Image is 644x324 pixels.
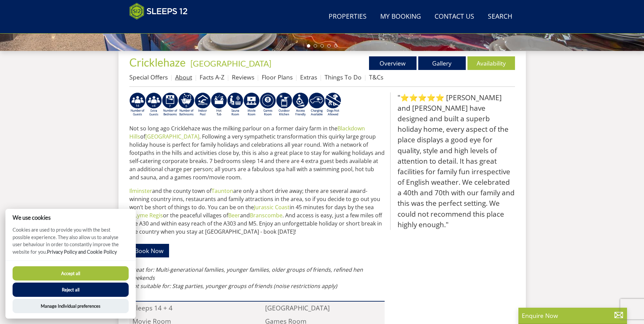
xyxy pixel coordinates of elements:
a: Availability [467,56,515,70]
a: Taunton [211,187,233,195]
a: T&Cs [369,73,383,81]
li: [GEOGRAPHIC_DATA] [262,302,385,314]
blockquote: "⭐⭐⭐⭐⭐ [PERSON_NAME] and [PERSON_NAME] have designed and built a superb holiday home, every aspec... [390,92,515,230]
h2: We use cookies [5,214,136,221]
img: AD_4nXei2dp4L7_L8OvME76Xy1PUX32_NMHbHVSts-g-ZAVb8bILrMcUKZI2vRNdEqfWP017x6NFeUMZMqnp0JYknAB97-jDN... [195,92,211,117]
a: Cricklehaze [129,56,188,69]
span: Cricklehaze [129,56,186,69]
a: Contact Us [432,9,477,24]
p: Not so long ago Cricklehaze was the milking parlour on a former dairy farm in the of . Following ... [129,124,385,181]
img: AD_4nXfTH09p_77QXgSCMRwRHt9uPNW8Va4Uit02IXPabNXDWzciDdevrPBrTCLz6v3P7E_ej9ytiKnaxPMKY2ysUWAwIMchf... [276,92,292,117]
img: AD_4nXe3VD57-M2p5iq4fHgs6WJFzKj8B0b3RcPFe5LKK9rgeZlFmFoaMJPsJOOJzc7Q6RMFEqsjIZ5qfEJu1txG3QLmI_2ZW... [292,92,309,117]
a: [GEOGRAPHIC_DATA] [145,133,199,140]
a: Reviews [232,73,254,81]
a: Blackdown Hills [129,125,365,140]
span: - [188,58,271,68]
img: AD_4nXcnT2OPG21WxYUhsl9q61n1KejP7Pk9ESVM9x9VetD-X_UXXoxAKaMRZGYNcSGiAsmGyKm0QlThER1osyFXNLmuYOVBV... [309,92,325,117]
img: AD_4nXful-Fd_N7IaUezfVaozT31pL8dwNIF0Qrrqe13RrFw6n_jpsViquNpKCns0kxSZ7IzeFv_AThAwWsq12-Tbyj1odoZK... [129,92,146,117]
a: Book Now [129,244,169,257]
a: Facts A-Z [200,73,224,81]
em: Great for: Multi-generational families, younger families, older groups of friends, refined hen we... [129,266,363,282]
a: Floor Plans [262,73,293,81]
p: Cookies are used to provide you with the best possible experience. They also allow us to analyse ... [5,226,136,260]
iframe: Customer reviews powered by Trustpilot [126,24,197,30]
button: Manage Individual preferences [13,299,129,313]
a: Privacy Policy and Cookie Policy [47,249,117,255]
iframe: LiveChat chat widget [511,82,644,324]
a: Special Offers [129,73,168,81]
a: About [175,73,192,81]
a: Search [485,9,515,24]
a: Jurassic Coast [254,203,290,211]
img: AD_4nXcMx2CE34V8zJUSEa4yj9Pppk-n32tBXeIdXm2A2oX1xZoj8zz1pCuMiQujsiKLZDhbHnQsaZvA37aEfuFKITYDwIrZv... [243,92,260,117]
a: Lyme Regis [134,212,163,219]
a: Overview [369,56,417,70]
button: Accept all [13,266,129,281]
img: AD_4nXfP_KaKMqx0g0JgutHT0_zeYI8xfXvmwo0MsY3H4jkUzUYMTusOxEa3Skhnz4D7oQ6oXH13YSgM5tXXReEg6aaUXi7Eu... [146,92,162,117]
a: Branscombe [250,212,282,219]
img: AD_4nXfpvCopSjPgFbrTpZ4Gb7z5vnaH8jAbqJolZQMpS62V5cqRSJM9TeuVSL7bGYE6JfFcU1DuF4uSwvi9kHIO1tFmPipW4... [162,92,178,117]
em: Not suitable for: Stag parties, younger groups of friends (noise restrictions apply) [129,282,337,290]
a: My Booking [378,9,424,24]
img: AD_4nXcpX5uDwed6-YChlrI2BYOgXwgg3aqYHOhRm0XfZB-YtQW2NrmeCr45vGAfVKUq4uWnc59ZmEsEzoF5o39EWARlT1ewO... [211,92,227,117]
img: AD_4nXdxWG_VJzWvdcEgUAXGATx6wR9ALf-b3pO0Wv8JqPQicHBbIur_fycMGrCfvtJxUkL7_dC_Ih2A3VWjPzrEQCT_Y6-em... [178,92,195,117]
a: [GEOGRAPHIC_DATA] [190,58,271,68]
li: Sleeps 14 + 4 [129,302,252,314]
button: Reject all [13,283,129,297]
a: Extras [300,73,317,81]
a: Gallery [418,56,466,70]
a: Ilminster [129,187,152,195]
img: Sleeps 12 [129,3,188,20]
a: Things To Do [325,73,362,81]
img: AD_4nXdrZMsjcYNLGsKuA84hRzvIbesVCpXJ0qqnwZoX5ch9Zjv73tWe4fnFRs2gJ9dSiUubhZXckSJX_mqrZBmYExREIfryF... [260,92,276,117]
a: Properties [326,9,369,24]
img: AD_4nXfkFtrpaXUtUFzPNUuRY6lw1_AXVJtVz-U2ei5YX5aGQiUrqNXS9iwbJN5FWUDjNILFFLOXd6gEz37UJtgCcJbKwxVV0... [325,92,341,117]
img: AD_4nXdjbGEeivCGLLmyT_JEP7bTfXsjgyLfnLszUAQeQ4RcokDYHVBt5R8-zTDbAVICNoGv1Dwc3nsbUb1qR6CAkrbZUeZBN... [227,92,243,117]
p: and the county town of are only a short drive away; there are several award-winning country inns,... [129,187,385,236]
a: Beer [228,212,240,219]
